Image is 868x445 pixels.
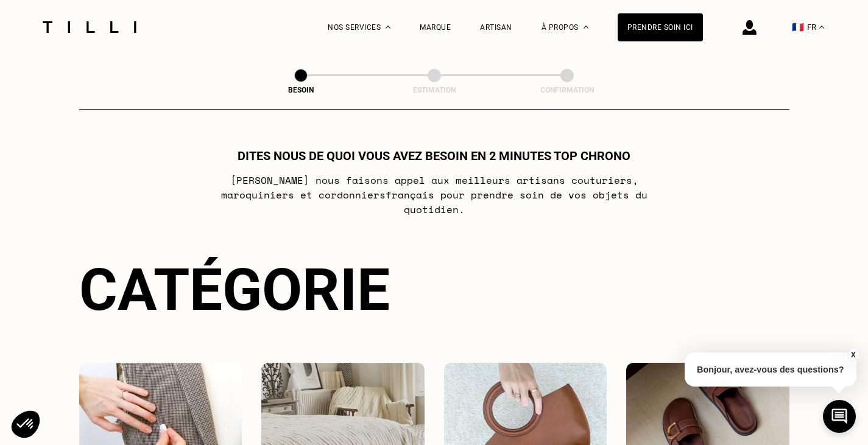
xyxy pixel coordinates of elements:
p: Bonjour, avez-vous des questions? [685,352,856,387]
img: Logo du service de couturière Tilli [38,21,141,33]
div: Estimation [373,86,495,94]
img: Menu déroulant [386,26,390,29]
a: Marque [420,23,451,32]
img: icône connexion [743,20,757,35]
a: Prendre soin ici [618,13,703,41]
img: menu déroulant [819,26,824,29]
p: [PERSON_NAME] nous faisons appel aux meilleurs artisans couturiers , maroquiniers et cordonniers ... [192,173,676,217]
div: Confirmation [506,86,628,94]
span: 🇫🇷 [792,21,804,33]
button: X [847,348,859,362]
div: Besoin [240,86,362,94]
img: Menu déroulant à propos [584,26,588,29]
h1: Dites nous de quoi vous avez besoin en 2 minutes top chrono [238,149,630,163]
div: Catégorie [79,256,789,324]
a: Artisan [480,23,512,32]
